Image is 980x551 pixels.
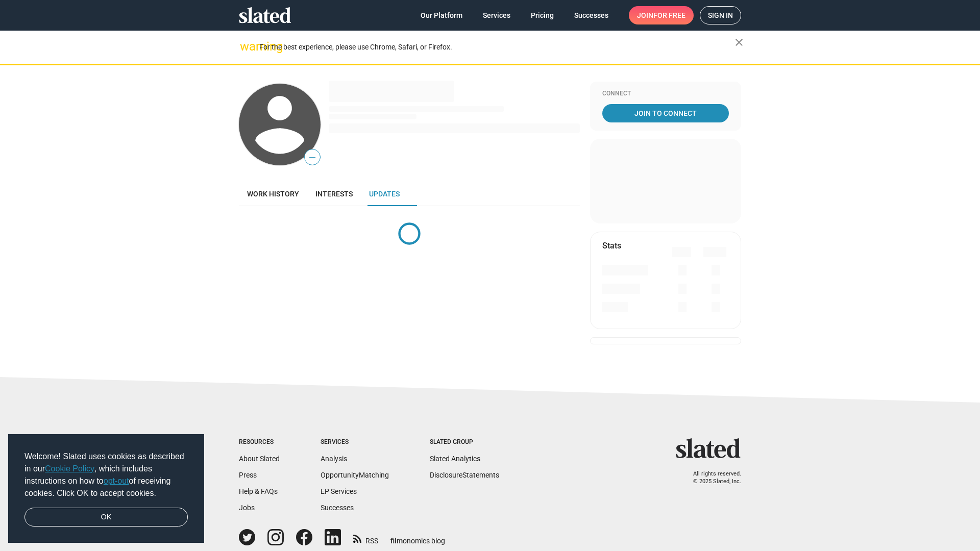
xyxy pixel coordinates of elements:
span: Our Platform [421,6,462,24]
span: Updates [369,190,400,198]
a: Updates [361,182,408,206]
mat-card-title: Stats [602,240,621,251]
a: Work history [239,182,307,206]
div: Slated Group [430,438,499,446]
a: Successes [566,6,617,24]
a: DisclosureStatements [430,471,499,479]
span: Interests [315,190,353,198]
a: Help & FAQs [239,487,278,495]
span: Sign in [708,7,733,24]
mat-icon: warning [240,40,252,53]
div: Connect [602,90,729,98]
mat-icon: close [733,36,745,48]
span: film [390,537,403,545]
a: RSS [353,530,378,546]
a: Join To Connect [602,104,729,122]
span: — [305,151,320,164]
a: EP Services [321,487,357,495]
a: OpportunityMatching [321,471,389,479]
span: Pricing [531,6,554,24]
a: Press [239,471,257,479]
span: Services [483,6,510,24]
span: Work history [247,190,299,198]
a: Jobs [239,504,255,512]
div: For the best experience, please use Chrome, Safari, or Firefox. [259,40,735,54]
a: Cookie Policy [45,464,94,473]
span: Successes [574,6,608,24]
a: Pricing [523,6,562,24]
a: Interests [307,182,361,206]
div: cookieconsent [8,434,204,543]
span: Join [637,6,685,24]
a: Sign in [700,6,741,24]
a: dismiss cookie message [24,508,188,527]
a: opt-out [104,477,129,485]
a: filmonomics blog [390,528,445,546]
span: Welcome! Slated uses cookies as described in our , which includes instructions on how to of recei... [24,450,188,499]
span: Join To Connect [604,104,727,122]
a: Our Platform [412,6,471,24]
div: Resources [239,438,280,446]
a: Analysis [321,455,347,463]
a: Services [475,6,519,24]
p: All rights reserved. © 2025 Slated, Inc. [682,470,741,485]
div: Services [321,438,389,446]
span: for free [653,6,685,24]
a: Successes [321,504,354,512]
a: About Slated [239,455,280,463]
a: Slated Analytics [430,455,480,463]
a: Joinfor free [629,6,694,24]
